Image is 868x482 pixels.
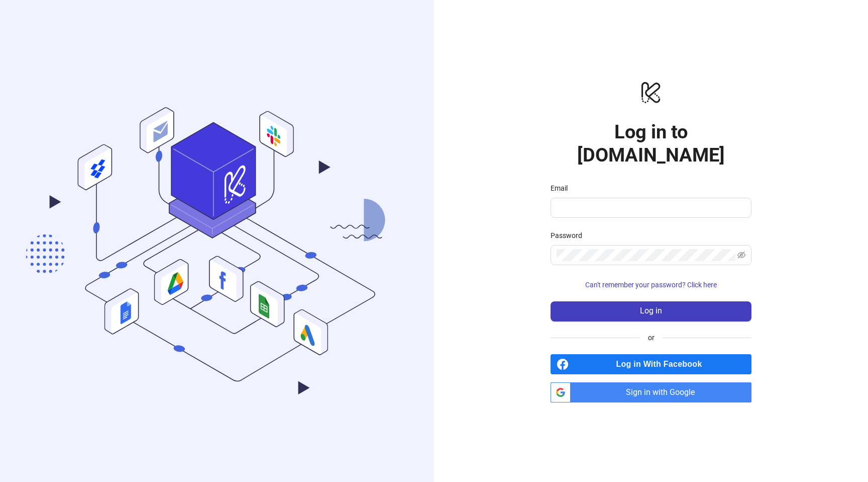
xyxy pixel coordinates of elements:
input: Password [557,249,735,261]
span: Sign in with Google [575,382,751,403]
a: Sign in with Google [551,382,751,403]
span: Log in [640,306,662,315]
span: Can't remember your password? Click here [585,281,717,289]
h1: Log in to [DOMAIN_NAME] [551,120,751,167]
label: Password [551,230,589,241]
button: Log in [551,301,751,322]
input: Email [557,202,743,214]
span: or [640,332,663,343]
a: Log in With Facebook [551,354,751,374]
span: eye-invisible [737,251,745,259]
a: Can't remember your password? Click here [551,281,751,289]
span: Log in With Facebook [573,354,751,374]
label: Email [551,183,574,194]
button: Can't remember your password? Click here [551,277,751,293]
